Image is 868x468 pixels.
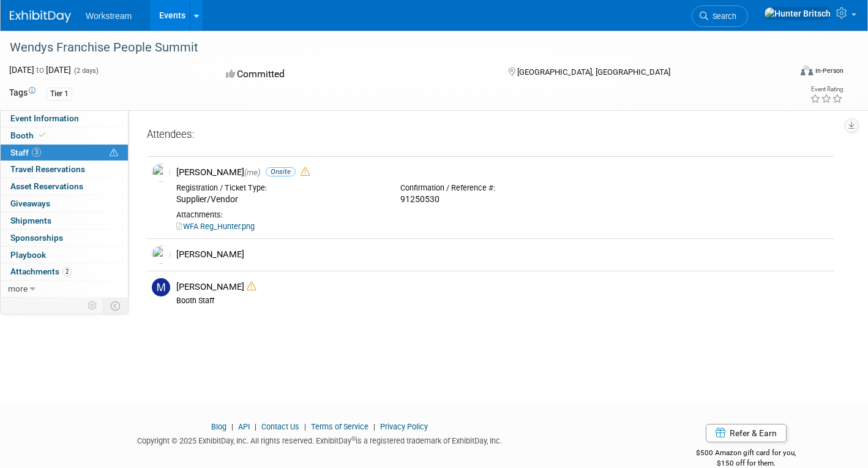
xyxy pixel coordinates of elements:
span: Onsite [266,167,296,176]
div: Attendees: [147,127,834,143]
span: Asset Reservations [10,181,83,191]
span: Booth [10,130,48,140]
sup: ® [351,436,356,442]
img: M.jpg [152,278,170,296]
span: Search [708,12,736,21]
div: Supplier/Vendor [176,194,382,205]
span: more [8,284,28,293]
a: Travel Reservations [1,161,128,178]
div: Copyright © 2025 ExhibitDay, Inc. All rights reserved. ExhibitDay is a registered trademark of Ex... [9,432,630,447]
span: | [301,422,309,431]
span: [DATE] [DATE] [9,65,71,75]
div: Committed [222,64,488,85]
a: Search [692,6,748,27]
span: Travel Reservations [10,164,85,174]
div: [PERSON_NAME] [176,249,829,260]
td: Personalize Event Tab Strip [82,298,103,314]
a: Booth [1,127,128,144]
div: Event Format [720,64,844,82]
span: 3 [32,148,41,157]
div: Attachments: [176,210,829,220]
span: Attachments [10,266,72,276]
div: [PERSON_NAME] [176,167,829,178]
span: Playbook [10,250,46,260]
a: Privacy Policy [380,422,428,431]
span: 2 [62,267,72,276]
div: Registration / Ticket Type: [176,183,382,193]
img: Format-Inperson.png [801,66,813,75]
a: Refer & Earn [706,424,787,442]
span: | [228,422,236,431]
div: Event Rating [810,86,843,92]
a: WFA Reg_Hunter.png [176,222,255,231]
span: Workstream [86,11,132,21]
span: | [370,422,378,431]
div: Wendys Franchise People Summit [6,37,773,59]
i: Double-book Warning! [247,282,256,291]
i: Booth reservation complete [39,132,45,138]
span: [GEOGRAPHIC_DATA], [GEOGRAPHIC_DATA] [517,67,670,77]
span: Potential Scheduling Conflict -- at least one attendee is tagged in another overlapping event. [110,148,118,159]
span: Shipments [10,216,51,225]
a: more [1,281,128,297]
i: Double-book Warning! [301,167,310,176]
div: [PERSON_NAME] [176,281,829,293]
a: API [238,422,250,431]
span: (2 days) [73,67,99,75]
span: Staff [10,148,41,157]
td: Tags [9,86,36,100]
span: Giveaways [10,198,50,208]
a: Attachments2 [1,263,128,280]
span: | [252,422,260,431]
a: Shipments [1,213,128,229]
div: In-Person [815,66,844,75]
a: Staff3 [1,145,128,161]
a: Contact Us [261,422,299,431]
a: Blog [211,422,226,431]
a: Giveaways [1,195,128,212]
div: $500 Amazon gift card for you, [649,440,844,468]
span: Event Information [10,113,79,123]
td: Toggle Event Tabs [103,298,129,314]
span: to [34,65,46,75]
a: Event Information [1,110,128,127]
img: ExhibitDay [10,10,71,23]
a: Sponsorships [1,230,128,246]
div: Confirmation / Reference #: [400,183,606,193]
a: Playbook [1,247,128,263]
a: Asset Reservations [1,178,128,195]
span: (me) [244,168,260,177]
div: Tier 1 [47,88,72,100]
div: Booth Staff [176,296,829,306]
img: Hunter Britsch [764,7,831,20]
a: Terms of Service [311,422,369,431]
div: 91250530 [400,194,606,205]
span: Sponsorships [10,233,63,243]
